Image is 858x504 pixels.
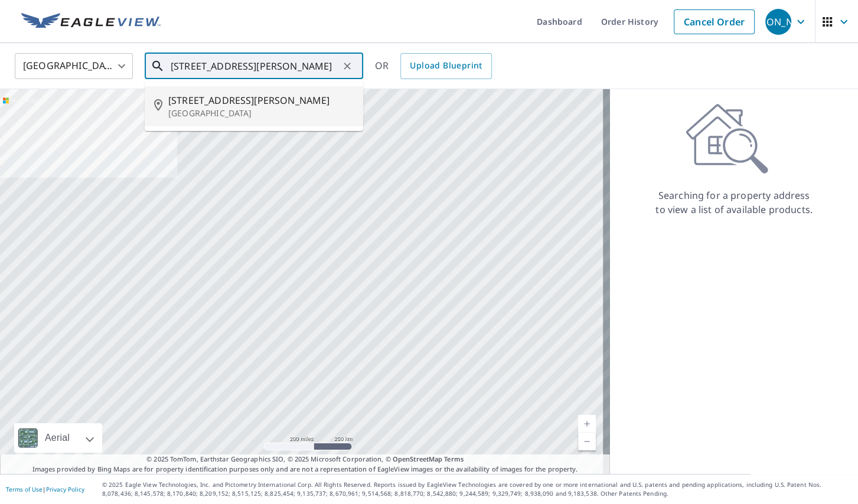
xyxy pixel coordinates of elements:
a: Cancel Order [674,9,755,34]
p: Searching for a property address to view a list of available products. [655,188,813,217]
div: Aerial [41,423,73,453]
span: Upload Blueprint [410,58,482,73]
p: | [6,486,84,493]
div: OR [375,53,492,79]
div: [PERSON_NAME] [765,9,791,35]
a: Terms [444,454,464,463]
div: Aerial [14,423,102,453]
span: [STREET_ADDRESS][PERSON_NAME] [168,93,354,107]
p: [GEOGRAPHIC_DATA] [168,107,354,119]
a: Current Level 5, Zoom Out [578,433,596,450]
div: [GEOGRAPHIC_DATA] [15,50,133,83]
img: EV Logo [21,13,161,31]
a: Terms of Use [6,485,43,493]
p: © 2025 Eagle View Technologies, Inc. and Pictometry International Corp. All Rights Reserved. Repo... [102,480,852,498]
a: Current Level 5, Zoom In [578,415,596,433]
button: Clear [339,58,355,74]
span: © 2025 TomTom, Earthstar Geographics SIO, © 2025 Microsoft Corporation, © [146,454,464,464]
input: Search by address or latitude-longitude [171,50,339,83]
a: Privacy Policy [46,485,84,493]
a: Upload Blueprint [400,53,491,79]
a: OpenStreetMap [393,454,442,463]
